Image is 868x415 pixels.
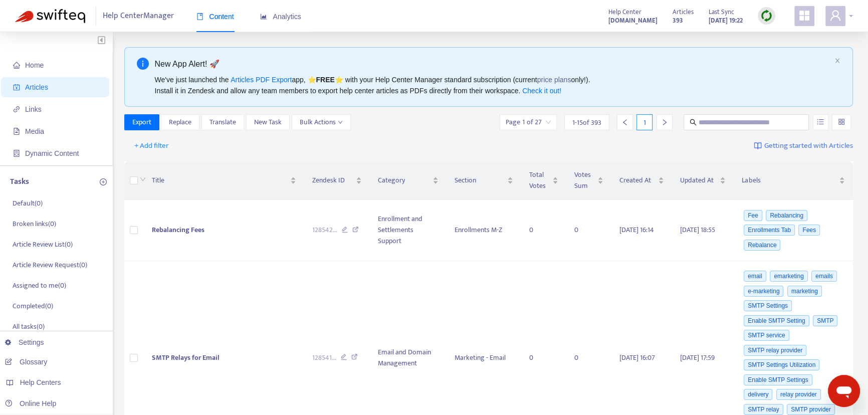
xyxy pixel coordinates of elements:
[137,58,149,70] span: info-circle
[529,169,550,191] span: Total Votes
[744,240,780,251] span: Rebalance
[574,169,595,191] span: Votes Sum
[828,375,860,407] iframe: Button to launch messaging window
[338,120,343,125] span: down
[744,359,819,370] span: SMTP Settings Utilization
[813,315,837,326] span: SMTP
[744,389,772,400] span: delivery
[834,58,840,64] span: close
[13,198,43,209] p: Default ( 0 )
[316,76,334,84] b: FREE
[744,286,783,297] span: e-marketing
[13,239,73,250] p: Article Review List ( 0 )
[744,315,809,326] span: Enable SMTP Setting
[742,175,837,186] span: Labels
[196,13,203,20] span: book
[13,62,20,69] span: home
[744,210,762,221] span: Fee
[100,178,107,185] span: plus-circle
[155,74,831,96] div: We've just launched the app, ⭐ ⭐️ with your Help Center Manager standard subscription (current on...
[522,87,561,95] a: Check it out!
[103,7,174,26] span: Help Center Manager
[132,117,151,128] span: Export
[5,399,56,407] a: Online Help
[304,161,370,200] th: Zendesk ID
[13,128,20,135] span: file-image
[20,378,61,386] span: Help Centers
[13,84,20,91] span: account-book
[447,200,521,261] td: Enrollments M-Z
[709,15,743,26] strong: [DATE] 19:22
[254,117,282,128] span: New Task
[312,175,354,186] span: Zendesk ID
[5,338,44,346] a: Settings
[636,114,653,130] div: 1
[201,114,244,130] button: Translate
[370,200,447,261] td: Enrollment and Settlements Support
[744,271,766,282] span: email
[144,161,304,200] th: Title
[680,175,718,186] span: Updated At
[312,352,336,363] span: 128541 ...
[744,330,789,341] span: SMTP service
[744,225,795,236] span: Enrollments Tab
[619,352,655,363] span: [DATE] 16:07
[25,149,79,157] span: Dynamic Content
[572,117,601,128] span: 1 - 15 of 393
[608,7,641,18] span: Help Center
[829,10,841,22] span: user
[378,175,430,186] span: Category
[455,175,505,186] span: Section
[312,225,337,236] span: 128542 ...
[608,15,658,26] strong: [DOMAIN_NAME]
[5,358,47,366] a: Glossary
[798,225,820,236] span: Fees
[787,404,835,415] span: SMTP provider
[25,83,48,91] span: Articles
[13,280,66,291] p: Assigned to me ( 0 )
[155,58,831,70] div: New App Alert! 🚀
[127,138,176,154] button: + Add filter
[13,321,45,332] p: All tasks ( 0 )
[611,161,672,200] th: Created At
[764,140,853,152] span: Getting started with Articles
[537,76,571,84] a: price plans
[25,127,44,135] span: Media
[744,404,783,415] span: SMTP relay
[672,161,734,200] th: Updated At
[661,119,668,126] span: right
[134,140,169,152] span: + Add filter
[834,58,840,64] button: close
[734,161,853,200] th: Labels
[521,200,566,261] td: 0
[25,105,42,113] span: Links
[787,286,822,297] span: marketing
[776,389,821,400] span: relay provider
[621,119,628,126] span: left
[673,7,694,18] span: Articles
[196,13,234,21] span: Content
[744,374,812,385] span: Enable SMTP Settings
[13,106,20,113] span: link
[619,175,656,186] span: Created At
[619,224,654,236] span: [DATE] 16:14
[231,76,292,84] a: Articles PDF Export
[13,260,87,270] p: Article Review Request ( 0 )
[15,9,85,23] img: Swifteq
[811,271,837,282] span: emails
[292,114,351,130] button: Bulk Actionsdown
[566,200,611,261] td: 0
[10,176,29,188] p: Tasks
[260,13,267,20] span: area-chart
[521,161,566,200] th: Total Votes
[13,150,20,157] span: container
[140,176,146,182] span: down
[608,15,658,26] a: [DOMAIN_NAME]
[798,10,810,22] span: appstore
[161,114,199,130] button: Replace
[447,161,521,200] th: Section
[169,117,191,128] span: Replace
[209,117,236,128] span: Translate
[13,301,53,311] p: Completed ( 0 )
[744,345,806,356] span: SMTP relay provider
